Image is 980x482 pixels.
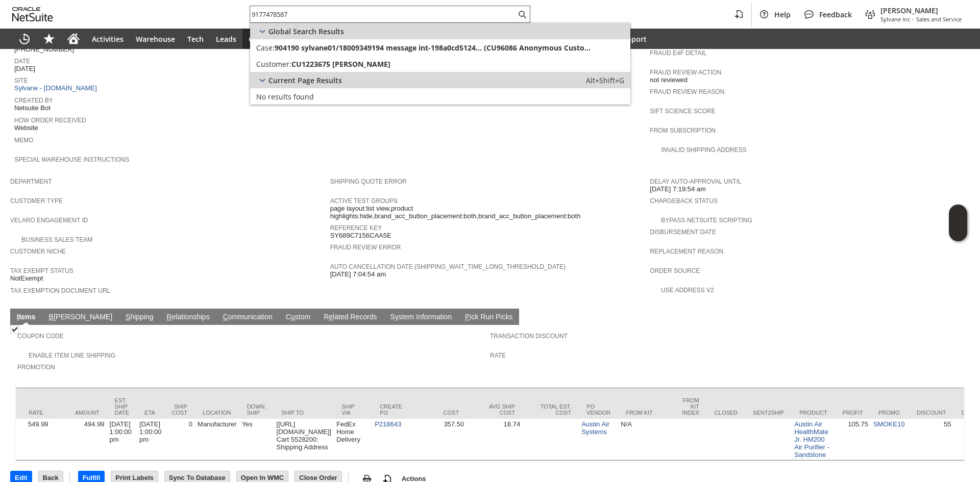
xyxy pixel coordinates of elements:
[220,313,275,322] a: Communication
[650,127,716,134] a: From Subscription
[107,419,137,460] td: [DATE] 1:00:00 pm
[650,88,724,95] a: Fraud Review Reason
[916,15,962,23] span: Sales and Service
[18,33,31,45] svg: Recent Records
[334,419,372,460] td: FedEx Home Delivery
[3,410,43,416] div: Rate
[256,59,291,69] span: Customer:
[10,197,63,205] a: Customer Type
[661,217,752,224] a: Bypass NetSuite Scripting
[418,410,459,416] div: Cost
[753,410,784,416] div: Sent2Ship
[164,313,212,322] a: Relationships
[650,108,715,115] a: Sift Science Score
[21,236,92,243] a: Business Sales Team
[10,178,52,185] a: Department
[387,313,454,322] a: System Information
[17,313,19,321] span: I
[650,185,706,193] span: [DATE] 7:19:54 am
[10,274,43,283] span: NotExempt
[250,8,516,20] input: Search
[650,248,723,255] a: Replacement reason
[46,313,115,322] a: B[PERSON_NAME]
[819,10,852,19] span: Feedback
[164,419,195,460] td: 0
[586,75,624,85] span: Alt+Shift+G
[126,313,130,321] span: S
[330,178,407,185] a: Shipping Quote Error
[144,410,156,416] div: ETA
[516,8,528,20] svg: Search
[650,229,716,236] a: Disbursement Date
[223,313,228,321] span: C
[410,419,467,460] td: 357.50
[715,410,738,416] div: Closed
[239,419,274,460] td: Yes
[250,39,630,56] a: Case:904190 sylvane01/18009349194 message int-198a0cd5124... (CU96086 Anonymous Customer)Edit:
[291,59,390,69] span: CU1223675 [PERSON_NAME]
[774,10,791,19] span: Help
[835,419,871,460] td: 105.75
[216,34,236,44] span: Leads
[912,15,914,23] span: -
[195,419,239,460] td: Manufacturer
[171,403,187,416] div: Ship Cost
[51,419,107,460] td: 494.99
[650,49,706,57] a: Fraud E4F Detail
[341,403,364,416] div: Ship Via
[465,313,470,321] span: P
[49,313,54,321] span: B
[462,313,515,322] a: Pick Run Picks
[187,34,204,44] span: Tech
[618,34,647,44] span: Support
[14,313,38,322] a: Items
[843,410,863,416] div: Profit
[115,397,130,416] div: Est. Ship Date
[130,29,181,49] a: Warehouse
[375,420,401,428] a: P218643
[86,29,130,49] a: Activities
[14,58,30,65] a: Date
[530,403,571,416] div: Total Est. Cost
[43,33,55,45] svg: Shortcuts
[321,313,379,322] a: Related Records
[661,287,714,294] a: Use Address V2
[14,137,33,144] a: Memo
[474,403,515,416] div: Avg Ship Cost
[949,205,967,241] iframe: Click here to launch Oracle Guided Learning Help Panel
[14,97,53,104] a: Created By
[330,270,386,278] span: [DATE] 7:04:54 am
[490,333,568,340] a: Transaction Discount
[330,224,382,232] a: Reference Key
[256,43,275,53] span: Case:
[14,65,35,73] span: [DATE]
[880,6,962,15] span: [PERSON_NAME]
[14,77,28,84] a: Site
[10,248,66,255] a: Customer Niche
[137,419,164,460] td: [DATE] 1:00:00 pm
[490,352,506,359] a: Rate
[14,124,38,132] span: Website
[59,410,100,416] div: Amount
[794,420,829,459] a: Austin Air HealthMate Jr. HM200 Air Purifier - Sandstone
[256,92,314,102] span: No results found
[92,34,124,44] span: Activities
[10,325,19,334] img: Checked
[612,29,653,49] a: Support
[268,75,342,85] span: Current Page Results
[249,34,298,44] span: Opportunities
[650,76,688,84] span: not reviewed
[330,263,566,270] a: Auto Cancellation Date (shipping_wait_time_long_threshold_date)
[650,178,741,185] a: Delay Auto-Approval Until
[274,419,334,460] td: [[URL][DOMAIN_NAME]] Cart 5528200: Shipping Address
[618,419,674,460] td: N/A
[14,156,129,163] a: Special Warehouse Instructions
[17,333,64,340] a: Coupon Code
[268,27,344,36] span: Global Search Results
[799,410,827,416] div: Product
[29,352,115,359] a: Enable Item Line Shipping
[167,313,172,321] span: R
[682,397,699,416] div: From Kit Index
[330,205,645,220] span: page layout:list view,product highlights:hide,brand_acc_button_placement:both,brand_acc_button_pl...
[291,313,295,321] span: u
